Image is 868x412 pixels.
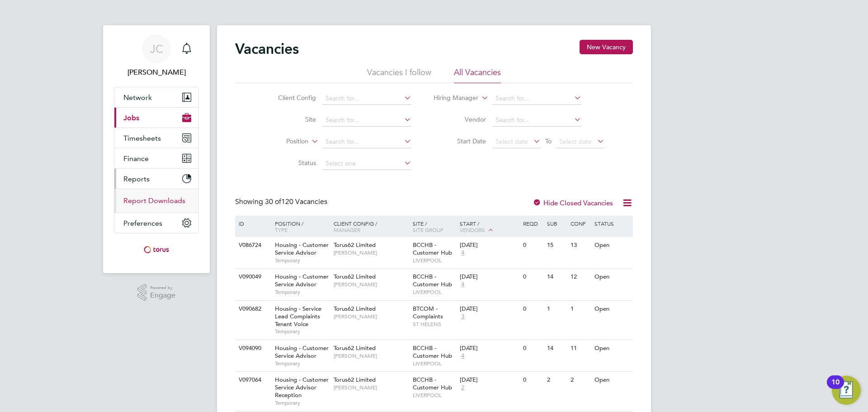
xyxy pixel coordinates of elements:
[545,269,568,285] div: 14
[123,93,152,102] span: Network
[413,273,452,288] span: BCCHB - Customer Hub
[334,281,408,288] span: [PERSON_NAME]
[542,135,554,147] span: To
[460,384,466,392] span: 2
[114,87,198,107] button: Network
[568,216,592,231] div: Conf
[123,196,185,205] a: Report Downloads
[236,269,268,285] div: V090049
[114,128,198,148] button: Timesheets
[114,108,198,128] button: Jobs
[275,273,329,288] span: Housing - Customer Service Advisor
[236,372,268,388] div: V097064
[150,292,175,299] span: Engage
[545,216,568,231] div: Sub
[275,226,288,233] span: Type
[265,197,327,206] span: 120 Vacancies
[413,226,443,233] span: Site Group
[592,237,632,254] div: Open
[114,189,198,213] div: Reports
[123,175,150,183] span: Reports
[137,284,176,301] a: Powered byEngage
[114,67,199,78] span: Jenny Creaby
[460,305,519,313] div: [DATE]
[568,340,592,357] div: 11
[334,305,376,313] span: Torus62 Limited
[264,159,316,167] label: Status
[235,40,299,58] h2: Vacancies
[413,321,456,328] span: ST HELENS
[236,301,268,317] div: V090682
[334,226,360,233] span: Manager
[460,226,485,233] span: Vendors
[460,273,519,281] div: [DATE]
[334,376,376,384] span: Torus62 Limited
[460,345,519,352] div: [DATE]
[592,372,632,388] div: Open
[545,237,568,254] div: 15
[367,67,431,83] li: Vacancies I follow
[434,137,486,145] label: Start Date
[322,157,411,170] input: Select one
[545,301,568,317] div: 1
[413,344,452,360] span: BCCHB - Customer Hub
[458,216,521,238] div: Start /
[460,281,466,289] span: 4
[334,313,408,320] span: [PERSON_NAME]
[114,242,199,257] a: Go to home page
[521,301,544,317] div: 0
[413,376,452,391] span: BCCHB - Customer Hub
[236,237,268,254] div: V086724
[268,216,331,237] div: Position /
[592,301,632,317] div: Open
[322,114,411,127] input: Search for...
[150,284,175,292] span: Powered by
[832,376,861,405] button: Open Resource Center, 10 new notifications
[413,360,456,367] span: LIVERPOOL
[495,137,528,146] span: Select date
[123,134,161,142] span: Timesheets
[568,269,592,285] div: 12
[568,301,592,317] div: 1
[275,376,329,399] span: Housing - Customer Service Advisor Reception
[545,372,568,388] div: 2
[114,213,198,233] button: Preferences
[275,241,329,256] span: Housing - Customer Service Advisor
[334,344,376,352] span: Torus62 Limited
[592,340,632,357] div: Open
[426,94,478,103] label: Hiring Manager
[123,154,149,163] span: Finance
[831,382,840,394] div: 10
[235,197,329,207] div: Showing
[492,114,581,127] input: Search for...
[275,399,329,407] span: Temporary
[322,136,411,148] input: Search for...
[568,237,592,254] div: 13
[521,340,544,357] div: 0
[322,92,411,105] input: Search for...
[123,114,139,122] span: Jobs
[236,340,268,357] div: V094090
[521,216,544,231] div: Reqd
[460,352,466,360] span: 4
[559,137,592,146] span: Select date
[460,313,466,321] span: 3
[331,216,410,237] div: Client Config /
[275,289,329,296] span: Temporary
[460,249,466,257] span: 4
[114,34,199,78] a: JC[PERSON_NAME]
[265,197,281,206] span: 30 of
[275,305,321,328] span: Housing - Service Lead Complaints Tenant Voice
[413,392,456,399] span: LIVERPOOL
[413,257,456,264] span: LIVERPOOL
[434,115,486,123] label: Vendor
[521,372,544,388] div: 0
[334,352,408,360] span: [PERSON_NAME]
[334,241,376,249] span: Torus62 Limited
[103,25,210,273] nav: Main navigation
[114,169,198,189] button: Reports
[413,289,456,296] span: LIVERPOOL
[592,216,632,231] div: Status
[454,67,501,83] li: All Vacancies
[410,216,458,237] div: Site /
